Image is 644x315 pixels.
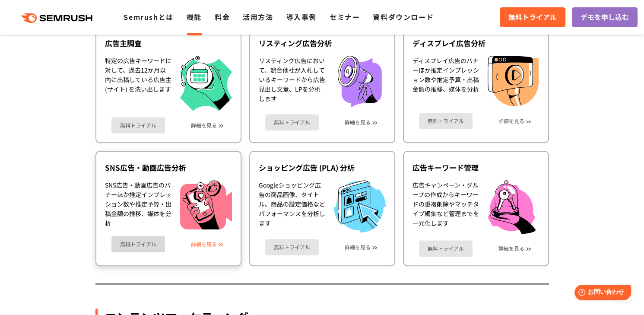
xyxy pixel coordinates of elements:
div: 広告キーワード管理 [412,162,539,173]
a: 無料トライアル [111,236,165,252]
a: セミナー [330,12,360,22]
a: 資料ダウンロード [373,12,434,22]
a: 料金 [215,12,230,22]
div: 広告キャンペーン・グループの作成からキーワードの重複削除やマッチタイプ編集など管理までを一元化します [412,180,479,234]
div: Googleショッピング広告の商品画像、タイトル、商品の設定価格などパフォーマンスを分析します [259,180,325,232]
span: デモを申し込む [581,12,629,23]
a: 導入事例 [286,12,317,22]
a: 無料トライアル [265,114,319,130]
div: ディスプレイ広告のバナーほか推定インプレッション数や推定予算・出稿金額の推移、媒体を分析 [412,56,479,107]
img: SNS広告・動画広告分析 [180,180,232,229]
a: 機能 [187,12,202,22]
a: 詳細を見る [498,118,524,124]
a: 活用方法 [243,12,273,22]
img: リスティング広告分析 [334,56,386,108]
img: ショッピング広告 (PLA) 分析 [334,180,386,232]
div: ディスプレイ広告分析 [412,38,539,48]
a: 詳細を見る [345,244,371,250]
img: 広告主調査 [180,56,232,111]
div: SNS広告・動画広告のバナーほか推定インプレッション数や推定予算・出稿金額の推移、媒体を分析 [105,180,171,229]
a: 詳細を見る [191,241,217,247]
img: 広告キーワード管理 [488,180,536,234]
div: 特定の広告キーワードに対して、過去12か月以内に出稿している広告主 (サイト) を洗い出します [105,56,171,111]
a: デモを申し込む [572,7,638,27]
a: 詳細を見る [191,122,217,128]
a: 詳細を見る [345,119,371,125]
div: リスティング広告において、競合他社が入札しているキーワードから広告見出し文章、LPを分析します [259,56,325,108]
span: 無料トライアル [508,12,557,23]
div: SNS広告・動画広告分析 [105,162,232,173]
img: ディスプレイ広告分析 [488,56,539,107]
a: 無料トライアル [111,117,165,134]
div: 広告主調査 [105,38,232,48]
a: 無料トライアル [419,113,473,129]
a: 無料トライアル [265,239,319,255]
a: Semrushとは [124,12,173,22]
div: リスティング広告分析 [259,38,386,48]
div: ショッピング広告 (PLA) 分析 [259,162,386,173]
a: 無料トライアル [419,240,473,257]
a: 無料トライアル [500,7,565,27]
iframe: Help widget launcher [567,281,634,305]
a: 詳細を見る [498,245,524,251]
